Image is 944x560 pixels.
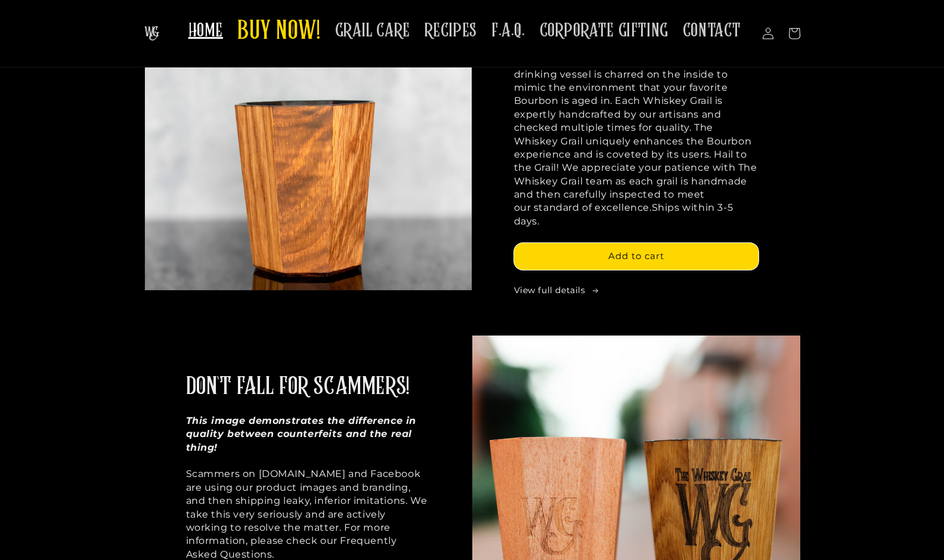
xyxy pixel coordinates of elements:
[608,250,664,261] span: Add to cart
[491,19,525,42] span: F.A.Q.
[186,371,410,402] h2: DON'T FALL FOR SCAMMERS!
[328,12,417,50] a: GRAIL CARE
[514,285,759,297] a: View full details
[514,27,759,228] p: The perfect Bourbon Whiskey starts with the perfect [PERSON_NAME], which is what we lovingly name...
[188,19,223,42] span: HOME
[676,12,748,50] a: CONTACT
[237,16,321,48] span: BUY NOW!
[533,12,676,50] a: CORPORATE GIFTING
[514,243,759,270] button: Add to cart
[540,19,668,42] span: CORPORATE GIFTING
[417,12,484,50] a: RECIPES
[683,19,741,42] span: CONTACT
[144,26,159,41] img: The Whiskey Grail
[186,415,417,453] strong: This image demonstrates the difference in quality between counterfeits and the real thing!
[230,8,328,56] a: BUY NOW!
[335,19,410,42] span: GRAIL CARE
[425,19,477,42] span: RECIPES
[484,12,533,50] a: F.A.Q.
[181,12,230,50] a: HOME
